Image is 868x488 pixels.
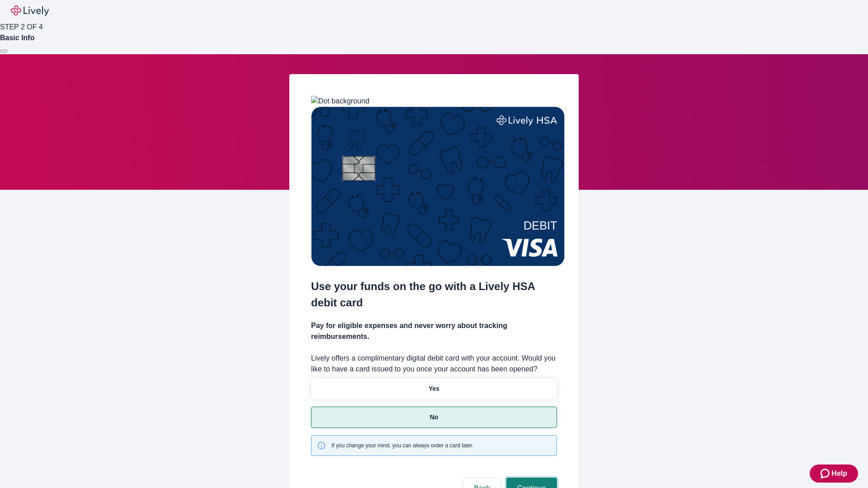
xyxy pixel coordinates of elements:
span: Help [831,468,847,479]
button: Yes [311,378,557,399]
img: Debit card [311,107,565,266]
img: Dot background [311,96,369,107]
img: Lively [11,5,49,16]
label: Lively offers a complimentary digital debit card with your account. Would you like to have a card... [311,353,557,375]
button: No [311,407,557,428]
h2: Use your funds on the go with a Lively HSA debit card [311,278,557,311]
button: Zendesk support iconHelp [810,465,858,483]
h4: Pay for eligible expenses and never worry about tracking reimbursements. [311,320,557,342]
p: Yes [429,384,439,394]
span: If you change your mind, you can always order a card later. [331,441,473,450]
p: No [430,413,439,422]
svg: Zendesk support icon [821,468,831,479]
